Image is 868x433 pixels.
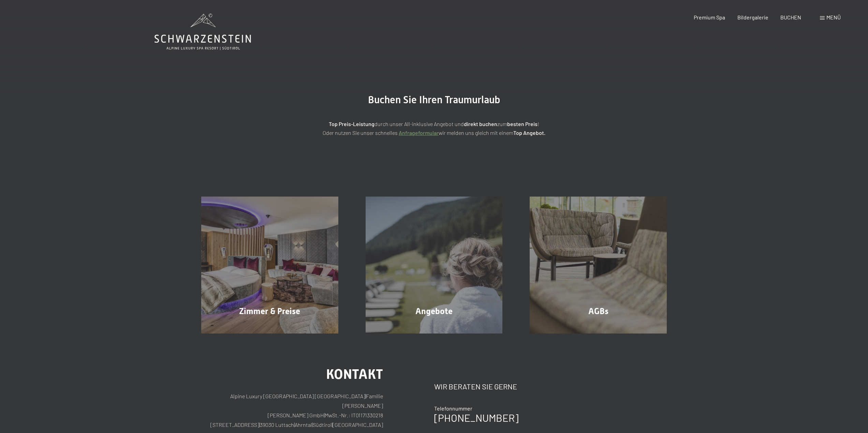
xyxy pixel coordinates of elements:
[399,129,439,136] a: Anfrageformular
[434,405,472,412] span: Telefonnummer
[826,14,841,20] span: Menü
[324,412,325,418] span: |
[780,14,801,20] a: BUCHEN
[507,121,538,127] strong: besten Preis
[201,391,383,430] p: Alpine Luxury [GEOGRAPHIC_DATA] [GEOGRAPHIC_DATA] Familie [PERSON_NAME] [PERSON_NAME] GmbH MwSt.-...
[464,121,497,127] strong: direkt buchen
[588,306,608,316] span: AGBs
[332,421,333,428] span: |
[294,421,295,428] span: |
[737,14,768,20] a: Bildergalerie
[188,197,352,334] a: Buchung Zimmer & Preise
[694,14,725,20] a: Premium Spa
[259,421,260,428] span: |
[352,197,516,334] a: Buchung Angebote
[434,412,518,424] a: [PHONE_NUMBER]
[326,366,383,382] span: Kontakt
[264,120,605,137] p: durch unser All-inklusive Angebot und zum ! Oder nutzen Sie unser schnelles wir melden uns gleich...
[415,306,453,316] span: Angebote
[516,197,680,334] a: Buchung AGBs
[513,129,545,136] strong: Top Angebot.
[434,382,517,391] span: Wir beraten Sie gerne
[368,94,500,106] span: Buchen Sie Ihren Traumurlaub
[312,421,313,428] span: |
[365,393,366,399] span: |
[329,121,374,127] strong: Top Preis-Leistung
[239,306,300,316] span: Zimmer & Preise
